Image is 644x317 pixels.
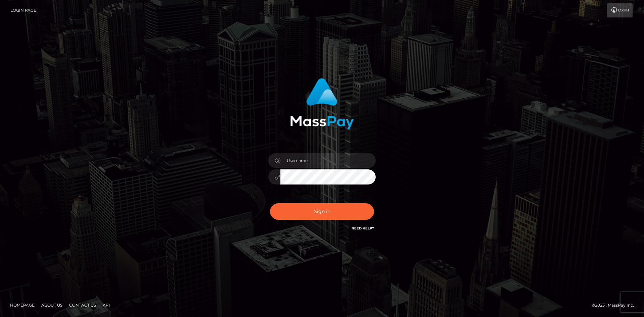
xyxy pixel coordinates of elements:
a: Homepage [7,300,37,310]
input: Username... [280,153,376,168]
a: Contact Us [66,300,99,310]
a: Need Help? [352,226,374,230]
a: Login Page [10,3,36,17]
a: About Us [39,300,65,310]
img: MassPay Login [290,78,354,129]
button: Sign in [270,203,374,220]
div: © 2025 , MassPay Inc. [592,302,639,309]
a: API [100,300,113,310]
a: Login [607,3,633,17]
